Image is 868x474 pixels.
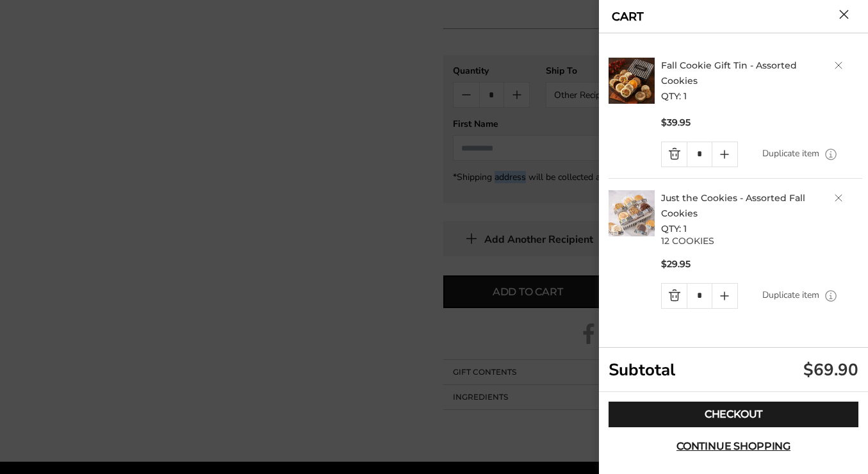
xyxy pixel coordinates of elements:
[661,60,797,86] a: Fall Cookie Gift Tin - Assorted Cookies
[662,284,687,308] a: Quantity minus button
[609,58,655,104] img: C. Krueger's. image
[661,117,691,129] span: $39.95
[835,194,842,202] a: Delete product
[712,284,737,308] a: Quantity plus button
[609,434,858,459] button: Continue shopping
[762,288,819,302] a: Duplicate item
[599,348,868,392] div: Subtotal
[612,11,644,22] a: CART
[712,142,737,167] a: Quantity plus button
[687,142,712,167] input: Quantity Input
[661,236,862,245] p: 12 COOKIES
[661,192,805,219] a: Just the Cookies - Assorted Fall Cookies
[661,58,862,104] h2: QTY: 1
[661,258,691,270] span: $29.95
[661,190,862,236] h2: QTY: 1
[609,190,655,236] img: C. Krueger's. image
[662,142,687,167] a: Quantity minus button
[609,402,858,427] a: Checkout
[676,441,790,452] span: Continue shopping
[835,61,842,69] a: Delete product
[839,10,849,19] button: Close cart
[762,147,819,161] a: Duplicate item
[687,284,712,308] input: Quantity Input
[803,359,858,381] div: $69.90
